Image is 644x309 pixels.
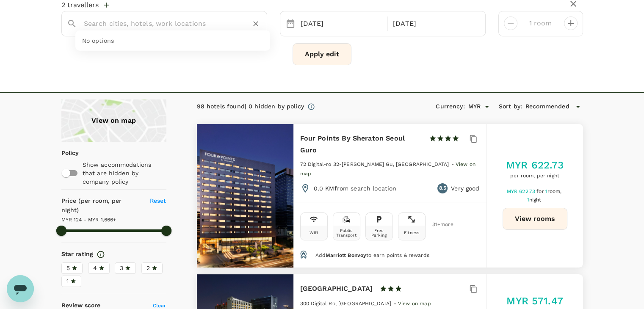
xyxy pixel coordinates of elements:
div: Free Parking [368,228,391,237]
h6: Sort by : [499,102,522,111]
button: Clear [250,18,262,30]
span: View on map [398,301,431,306]
span: Marriott Bonvoy [326,252,366,258]
div: Fitness [404,230,419,235]
span: MYR 124 - MYR 1,666+ [61,217,116,223]
svg: Star ratings are awarded to properties to represent the quality of services, facilities, and amen... [97,250,105,259]
a: View on map [398,300,431,306]
div: Wifi [310,230,318,235]
h5: MYR 571.47 [506,294,563,308]
span: 1 [545,188,563,194]
div: Public Transport [335,228,358,237]
span: 5 [66,264,70,273]
p: Very good [451,184,479,193]
button: Close [261,23,263,25]
button: View rooms [503,208,567,230]
div: 98 hotels found | 0 hidden by policy [197,102,304,111]
button: 2 travellers [61,1,109,9]
p: Show accommodations that are hidden by company policy [83,160,166,186]
span: - [451,161,455,167]
span: 300 Digital Ro, [GEOGRAPHIC_DATA] [300,301,392,306]
span: MYR 622.73 [507,188,537,194]
h6: Currency : [436,102,464,111]
span: Recommended [525,102,569,111]
span: 8.5 [439,184,446,193]
div: [DATE] [390,16,478,32]
span: 72 Digital-ro 32-[PERSON_NAME] Gu, [GEOGRAPHIC_DATA] [300,161,449,167]
span: 2 [146,264,150,273]
button: Open [481,101,493,113]
h6: [GEOGRAPHIC_DATA] [300,283,373,295]
div: No options [75,30,270,51]
span: room, [547,188,562,194]
button: decrease [564,17,578,30]
button: Apply edit [293,43,351,65]
span: per room, per night [506,172,564,180]
span: 1 [527,197,543,203]
input: Add rooms [524,17,557,30]
span: Reset [150,197,166,204]
span: Add to earn points & rewards [315,252,429,258]
span: Clear [153,303,166,309]
span: 1 [66,277,69,286]
iframe: Button to launch messaging window [7,275,34,302]
p: Policy [61,149,67,157]
h6: Four Points By Sheraton Seoul Guro [300,132,422,156]
h5: MYR 622.73 [506,158,564,172]
h6: Star rating [61,250,94,259]
span: - [394,301,398,306]
span: 31 + more [432,222,445,227]
a: View on map [61,99,166,142]
div: [DATE] [297,16,386,32]
span: 4 [93,264,97,273]
h6: Price (per room, per night) [61,196,140,215]
input: Search cities, hotels, work locations [84,17,238,30]
span: night [529,197,542,203]
span: for [536,188,545,194]
p: 0.0 KM from search location [314,184,397,193]
span: 3 [120,264,123,273]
